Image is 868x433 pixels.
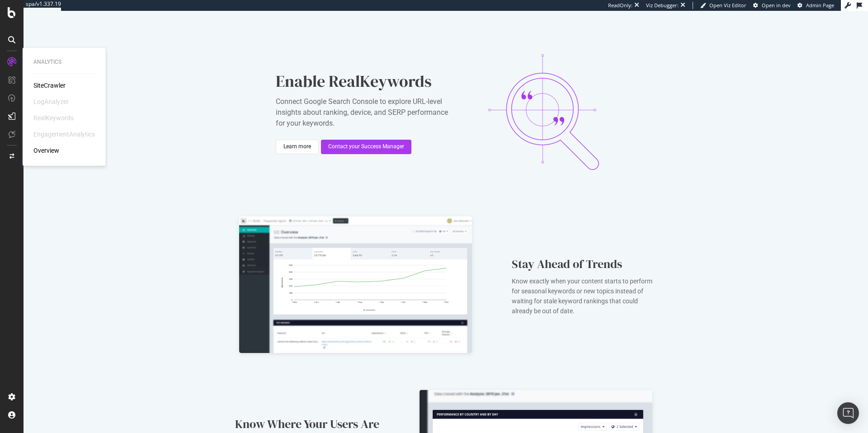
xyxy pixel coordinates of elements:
[321,140,411,154] button: Contact your Success Manager
[646,2,679,9] div: Viz Debugger:
[328,143,404,151] div: Contact your Success Manager
[276,96,457,129] div: Connect Google Search Console to explore URL-level insights about ranking, device, and SERP perfo...
[512,255,656,273] div: Stay Ahead of Trends
[762,2,791,9] span: Open in dev
[837,402,859,424] div: Open Intercom Messenger
[700,2,746,9] a: Open Viz Editor
[276,140,319,154] button: Learn more
[797,2,834,9] a: Admin Page
[33,97,69,106] div: LogAnalyzer
[33,81,66,90] a: SiteCrawler
[512,276,656,316] div: Know exactly when your content starts to perform for seasonal keywords or new topics instead of w...
[806,2,834,9] span: Admin Page
[709,2,746,9] span: Open Viz Editor
[33,58,95,66] div: Analytics
[33,130,95,139] div: EngagementAnalytics
[276,70,457,93] div: Enable RealKeywords
[33,113,74,122] div: RealKeywords
[235,213,476,358] img: DGgV4rNX.png
[283,143,311,151] div: Learn more
[33,146,59,155] a: Overview
[471,40,616,184] img: CrH9fuiy.png
[753,2,791,9] a: Open in dev
[608,2,632,9] div: ReadOnly:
